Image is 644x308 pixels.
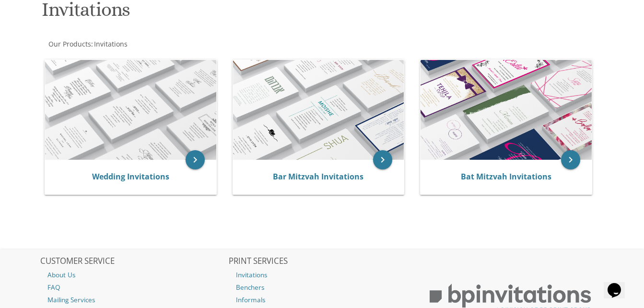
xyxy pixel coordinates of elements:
a: Benchers [229,281,416,294]
a: Invitations [229,269,416,281]
img: Bar Mitzvah Invitations [233,60,404,160]
a: Bar Mitzvah Invitations [273,171,363,182]
iframe: chat widget [604,270,634,298]
a: Wedding Invitations [92,171,169,182]
div: : [40,39,322,49]
a: Invitations [93,39,128,48]
a: Informals [229,294,416,306]
span: Invitations [94,39,128,48]
img: Wedding Invitations [45,60,216,160]
a: FAQ [40,281,227,294]
a: Bat Mitzvah Invitations [461,171,551,182]
a: Our Products [47,39,91,48]
h2: CUSTOMER SERVICE [40,257,227,266]
img: Bat Mitzvah Invitations [421,60,592,160]
a: keyboard_arrow_right [561,150,580,169]
h2: PRINT SERVICES [229,257,416,266]
a: keyboard_arrow_right [373,150,392,169]
a: keyboard_arrow_right [186,150,205,169]
a: Mailing Services [40,294,227,306]
a: About Us [40,269,227,281]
